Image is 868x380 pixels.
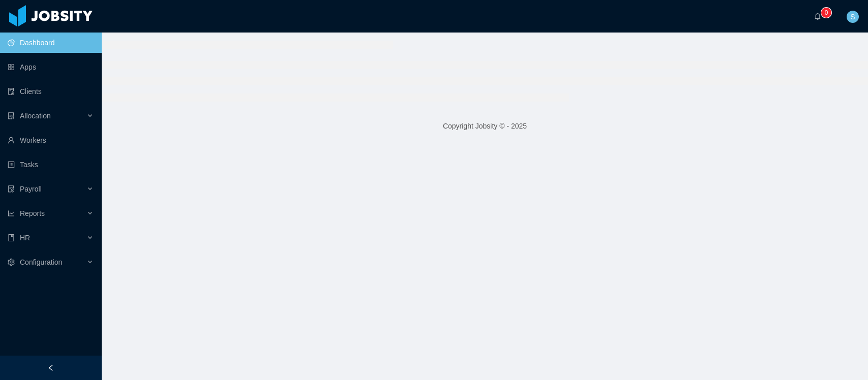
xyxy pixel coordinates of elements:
[850,11,855,23] span: S
[20,258,62,266] span: Configuration
[814,13,821,20] i: icon: bell
[8,185,15,193] i: icon: file-protect
[8,259,15,266] i: icon: setting
[8,57,94,77] a: icon: appstoreApps
[8,130,94,150] a: icon: userWorkers
[8,154,94,175] a: icon: profileTasks
[20,209,45,217] span: Reports
[8,234,15,241] i: icon: book
[8,33,94,53] a: icon: pie-chartDashboard
[8,81,94,102] a: icon: auditClients
[20,234,30,242] span: HR
[20,112,51,120] span: Allocation
[8,112,15,119] i: icon: solution
[8,210,15,217] i: icon: line-chart
[102,109,868,144] footer: Copyright Jobsity © - 2025
[821,8,831,18] sup: 0
[20,185,42,193] span: Payroll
